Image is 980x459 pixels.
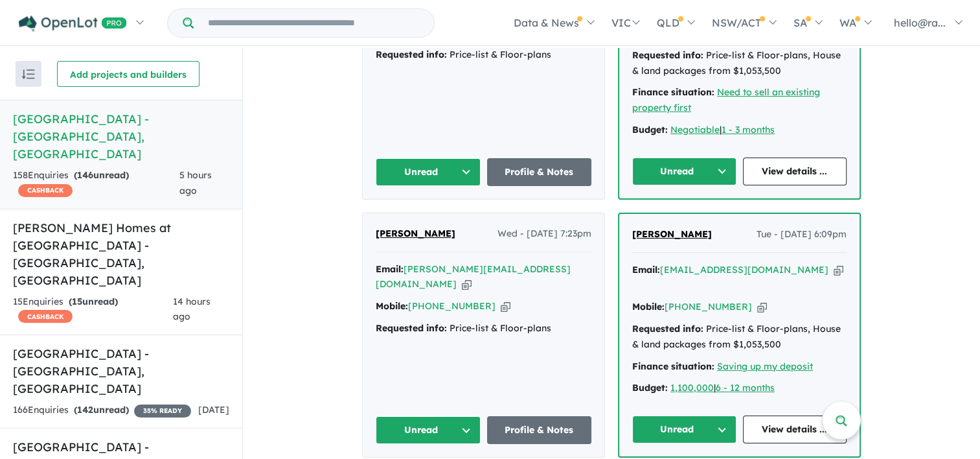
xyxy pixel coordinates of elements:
[376,263,404,275] strong: Email:
[632,86,714,98] strong: Finance situation:
[632,360,714,372] strong: Finance situation:
[716,382,775,394] a: 6 - 12 months
[632,322,847,353] div: Price-list & Floor-plans, House & land packages from $1,053,500
[74,404,129,416] strong: ( unread)
[497,226,591,242] span: Wed - [DATE] 7:23pm
[376,49,447,60] strong: Requested info:
[22,69,35,79] img: sort.svg
[487,416,592,444] a: Profile & Notes
[179,169,212,196] span: 5 hours ago
[13,219,229,289] h5: [PERSON_NAME] Homes at [GEOGRAPHIC_DATA] - [GEOGRAPHIC_DATA] , [GEOGRAPHIC_DATA]
[13,110,229,163] h5: [GEOGRAPHIC_DATA] - [GEOGRAPHIC_DATA] , [GEOGRAPHIC_DATA]
[376,228,455,239] span: [PERSON_NAME]
[757,300,767,314] button: Copy
[670,382,714,394] a: 1,100,000
[757,227,847,242] span: Tue - [DATE] 6:09pm
[77,404,93,416] span: 142
[13,168,179,199] div: 158 Enquir ies
[665,301,752,312] a: [PHONE_NUMBER]
[487,158,592,186] a: Profile & Notes
[376,416,481,444] button: Unread
[198,404,229,416] span: [DATE]
[408,300,496,312] a: [PHONE_NUMBER]
[376,263,571,290] a: [PERSON_NAME][EMAIL_ADDRESS][DOMAIN_NAME]
[632,382,668,394] strong: Budget:
[57,61,199,87] button: Add projects and builders
[717,360,813,372] a: Saving up my deposit
[632,124,668,135] strong: Budget:
[376,158,481,186] button: Unread
[894,16,946,29] span: hello@ra...
[632,381,847,396] div: |
[632,86,820,113] a: Need to sell an existing property first
[462,277,472,291] button: Copy
[632,323,703,335] strong: Requested info:
[660,264,828,276] a: [EMAIL_ADDRESS][DOMAIN_NAME]
[670,124,720,135] a: Negotiable
[18,184,73,197] span: CASHBACK
[834,263,843,277] button: Copy
[632,227,712,242] a: [PERSON_NAME]
[74,169,129,181] strong: ( unread)
[69,296,118,307] strong: ( unread)
[72,296,82,307] span: 15
[722,124,775,135] a: 1 - 3 months
[632,264,660,276] strong: Email:
[19,16,127,32] img: Openlot PRO Logo White
[632,158,736,185] button: Unread
[13,345,229,397] h5: [GEOGRAPHIC_DATA] - [GEOGRAPHIC_DATA] , [GEOGRAPHIC_DATA]
[501,300,510,313] button: Copy
[18,310,73,323] span: CASHBACK
[134,405,191,418] span: 35 % READY
[632,228,712,240] span: [PERSON_NAME]
[743,416,847,443] a: View details ...
[376,322,447,334] strong: Requested info:
[77,169,93,181] span: 146
[13,403,191,418] div: 166 Enquir ies
[13,294,173,325] div: 15 Enquir ies
[632,301,665,312] strong: Mobile:
[376,226,455,242] a: [PERSON_NAME]
[173,296,211,323] span: 14 hours ago
[632,416,736,443] button: Unread
[376,300,408,312] strong: Mobile:
[376,47,591,63] div: Price-list & Floor-plans
[376,321,591,336] div: Price-list & Floor-plans
[632,48,847,79] div: Price-list & Floor-plans, House & land packages from $1,053,500
[743,158,847,185] a: View details ...
[196,9,431,37] input: Try estate name, suburb, builder or developer
[632,49,703,61] strong: Requested info:
[632,123,847,138] div: |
